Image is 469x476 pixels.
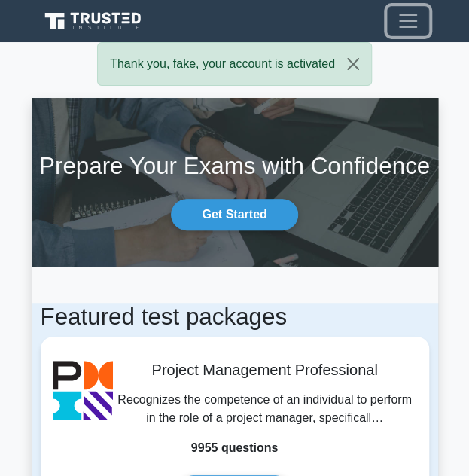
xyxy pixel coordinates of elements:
button: Close [335,43,371,85]
button: Toggle navigation [387,6,429,36]
h1: Prepare Your Exams with Confidence [32,152,438,181]
a: Get Started [171,199,297,230]
div: Thank you, fake, your account is activated [97,42,372,86]
h1: Featured test packages [41,303,429,331]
